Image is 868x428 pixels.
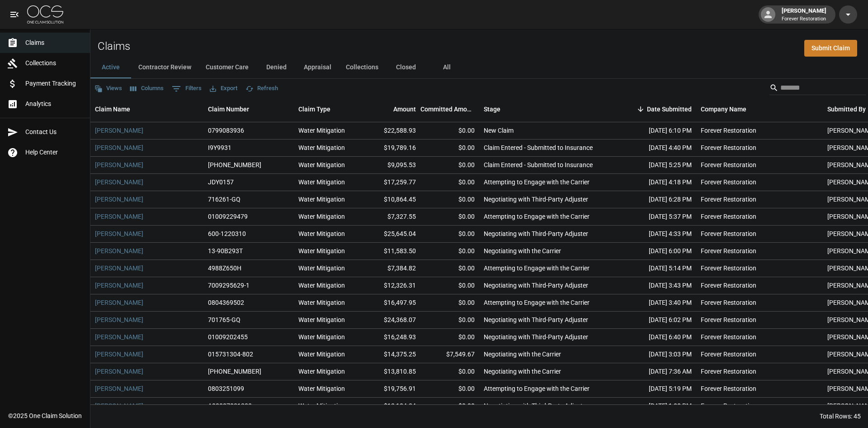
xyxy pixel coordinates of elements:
div: Water Mitigation [298,332,345,341]
div: Water Mitigation [298,178,345,187]
a: [PERSON_NAME] [95,178,143,187]
div: $0.00 [420,398,479,415]
div: $13,104.34 [362,398,420,415]
button: Collections [339,57,386,78]
div: Water Mitigation [298,160,345,169]
div: $7,549.67 [420,346,479,363]
div: [DATE] 4:33 PM [615,226,696,243]
div: $0.00 [420,191,479,208]
div: Date Submitted [647,96,692,122]
div: [DATE] 6:02 PM [615,312,696,329]
div: $10,864.45 [362,191,420,208]
div: Attempting to Engage with the Carrier [484,212,590,221]
div: Forever Restoration [701,264,756,273]
div: $17,259.77 [362,174,420,191]
div: Claim Number [208,96,249,122]
div: Negotiating with Third-Party Adjuster [484,332,588,341]
button: Appraisal [297,57,339,78]
div: Company Name [701,96,746,122]
div: 716261-GQ [208,195,241,204]
a: [PERSON_NAME] [95,229,143,238]
div: Forever Restoration [701,143,756,152]
div: $16,497.95 [362,294,420,312]
div: Forever Restoration [701,367,756,376]
div: Forever Restoration [701,401,756,410]
div: Water Mitigation [298,246,345,255]
div: Water Mitigation [298,229,345,238]
div: Claim Name [90,96,203,122]
div: 13-90B293T [208,246,243,255]
div: A00007031223 [208,401,252,410]
div: Water Mitigation [298,298,345,307]
div: $24,368.07 [362,312,420,329]
div: Forever Restoration [701,160,756,169]
div: Claim Number [203,96,294,122]
div: 01009202455 [208,332,248,341]
div: $0.00 [420,380,479,398]
div: $19,756.91 [362,380,420,398]
a: [PERSON_NAME] [95,246,143,255]
div: [DATE] 5:25 PM [615,157,696,174]
div: Negotiating with the Carrier [484,246,561,255]
span: Contact Us [25,127,83,137]
div: Committed Amount [420,96,475,122]
div: 01-009-257879 [208,160,261,169]
div: $22,588.93 [362,122,420,139]
div: Forever Restoration [701,332,756,341]
div: Attempting to Engage with the Carrier [484,264,590,273]
div: Stage [479,96,615,122]
div: $0.00 [420,208,479,226]
div: Negotiating with Third-Party Adjuster [484,229,588,238]
div: Water Mitigation [298,126,345,135]
div: 600-1220310 [208,229,246,238]
div: $0.00 [420,260,479,277]
div: [DATE] 3:03 PM [615,346,696,363]
div: Claim Entered - Submitted to Insurance [484,143,593,152]
div: 0799083936 [208,126,244,135]
div: Committed Amount [420,96,479,122]
a: [PERSON_NAME] [95,315,143,324]
div: Water Mitigation [298,195,345,204]
div: New Claim [484,126,514,135]
div: Forever Restoration [701,298,756,307]
a: [PERSON_NAME] [95,281,143,290]
a: [PERSON_NAME] [95,264,143,273]
div: Company Name [696,96,823,122]
div: Stage [484,96,500,122]
div: $7,384.82 [362,260,420,277]
div: Attempting to Engage with the Carrier [484,298,590,307]
div: [DATE] 5:14 PM [615,260,696,277]
a: [PERSON_NAME] [95,126,143,135]
div: [DATE] 3:40 PM [615,294,696,312]
div: Forever Restoration [701,178,756,187]
div: $11,583.50 [362,243,420,260]
a: Submit Claim [804,40,857,57]
button: Active [90,57,131,78]
div: $0.00 [420,226,479,243]
div: Search [769,81,866,97]
div: Negotiating with Third-Party Adjuster [484,315,588,324]
button: All [426,57,467,78]
div: $12,326.31 [362,277,420,294]
a: [PERSON_NAME] [95,384,143,393]
div: $19,789.16 [362,139,420,157]
div: [DATE] 6:28 PM [615,191,696,208]
a: [PERSON_NAME] [95,401,143,410]
div: [DATE] 5:19 PM [615,380,696,398]
div: I9Y9931 [208,143,231,152]
div: [DATE] 4:40 PM [615,139,696,157]
div: Submitted By [827,96,866,122]
div: 01-008-161893 [208,367,261,376]
div: Forever Restoration [701,212,756,221]
button: Denied [256,57,297,78]
div: $0.00 [420,122,479,139]
div: $25,645.04 [362,226,420,243]
button: Contractor Review [131,57,198,78]
div: 01009229479 [208,212,248,221]
div: Water Mitigation [298,264,345,273]
span: Claims [25,38,83,48]
div: $0.00 [420,294,479,312]
div: [DATE] 6:10 PM [615,122,696,139]
div: [DATE] 5:37 PM [615,208,696,226]
div: $0.00 [420,277,479,294]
